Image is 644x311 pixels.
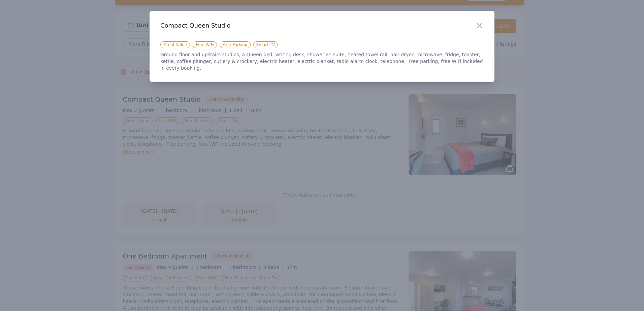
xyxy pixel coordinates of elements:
[193,41,217,48] span: Free WiFi
[160,51,484,71] p: Ground floor and upstairs studios, a Queen bed, writing desk, shower en suite, heated towel rail,...
[160,41,190,48] span: Great Value
[220,41,251,48] span: Free Parking
[160,22,484,30] h3: Compact Queen Studio
[253,41,278,48] span: Smart TV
